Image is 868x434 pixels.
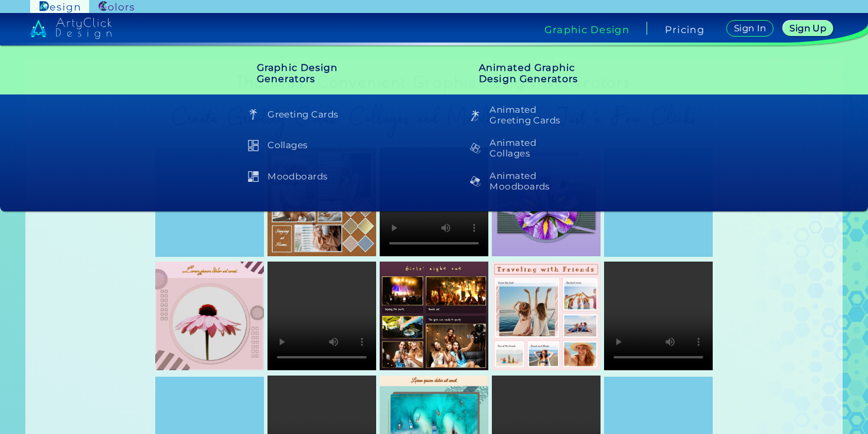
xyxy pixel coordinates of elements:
a: Sign In [726,20,774,37]
a: AnimatedCollages [460,136,630,160]
h5: Moodboards [242,165,404,187]
a: Moodboards [238,165,408,187]
h4: Graphic Design Generators [238,52,408,94]
a: Greeting Cards [238,103,408,125]
h5: Animated Greeting Cards [464,103,626,127]
h5: Animated Collages [464,136,626,160]
h4: Graphic Design [544,25,629,34]
h4: Animated Graphic Design Generators [460,52,630,94]
h5: Animated Moodboards [464,169,626,193]
a: AnimatedGreeting Cards [460,103,630,127]
h5: Sign Up [789,24,826,32]
a: AnimatedMoodboards [460,169,630,193]
h5: Sign In [734,24,766,32]
h5: Collages [242,135,404,156]
a: Pricing [665,25,704,34]
img: ArtyClick Colors logo [99,1,134,12]
h5: Greeting Cards [242,103,404,125]
a: Sign Up [783,21,833,36]
img: artyclick_design_logo_white_combined_path.svg [30,18,112,39]
a: Collages [238,135,408,156]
